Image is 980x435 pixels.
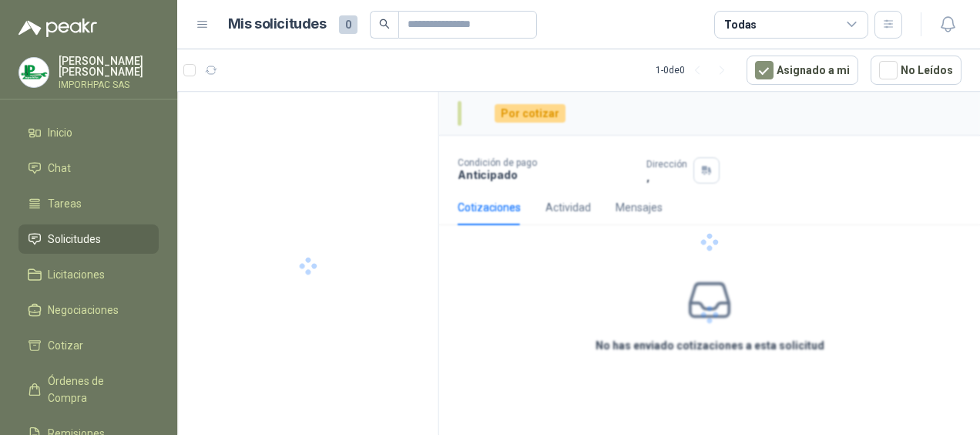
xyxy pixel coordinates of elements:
[48,231,101,248] span: Solicitudes
[18,366,159,413] a: Órdenes de Compra
[18,295,159,325] a: Negociaciones
[871,56,962,85] button: No Leídos
[19,58,49,87] img: Company Logo
[48,373,144,406] span: Órdenes de Compra
[48,124,72,141] span: Inicio
[379,19,390,29] span: search
[18,260,159,289] a: Licitaciones
[724,16,757,33] div: Todas
[48,302,119,319] span: Negociaciones
[48,160,71,177] span: Chat
[656,58,734,83] div: 1 - 0 de 0
[747,56,858,85] button: Asignado a mi
[18,153,159,183] a: Chat
[18,189,159,218] a: Tareas
[18,224,159,254] a: Solicitudes
[48,337,83,354] span: Cotizar
[339,15,357,34] span: 0
[18,19,97,37] img: Logo peakr
[59,56,159,77] p: [PERSON_NAME] [PERSON_NAME]
[48,195,82,212] span: Tareas
[18,331,159,360] a: Cotizar
[228,13,327,35] h1: Mis solicitudes
[18,118,159,147] a: Inicio
[48,266,105,283] span: Licitaciones
[59,80,159,89] p: IMPORHPAC SAS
